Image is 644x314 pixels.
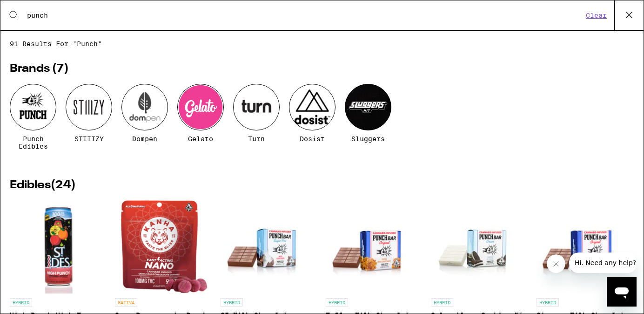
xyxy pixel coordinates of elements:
[132,135,157,143] span: Dompen
[300,135,325,143] span: Dosist
[10,298,32,307] p: HYBRID
[537,298,559,307] p: HYBRID
[188,135,213,143] span: Gelato
[431,200,529,294] img: Punch Edibles - Solventless Cookies N' Cream
[10,40,634,48] span: 91 results for "punch"
[12,200,106,294] img: St. Ides - High Punch High Tea
[326,200,423,294] img: Punch Edibles - Toffee Milk Chocolate
[351,135,385,143] span: Sluggers
[431,298,453,307] p: HYBRID
[121,200,208,294] img: Kanha - Cran-Pomegranate Punch Nano Gummies
[27,11,583,20] input: Search for products & categories
[221,200,318,294] img: Punch Edibles - SF Milk Chocolate Solventless 100mg
[10,135,56,150] span: Punch Edibles
[115,298,137,307] p: SATIVA
[74,135,104,143] span: STIIIZY
[10,63,634,75] h2: Brands ( 7 )
[221,298,243,307] p: HYBRID
[569,253,637,273] iframe: Message from company
[583,11,610,20] button: Clear
[10,180,634,191] h2: Edibles ( 24 )
[537,200,634,294] img: Punch Edibles - S'mores Milk Chocolate
[607,277,637,307] iframe: Button to launch messaging window
[547,254,565,273] iframe: Close message
[326,298,348,307] p: HYBRID
[248,135,265,143] span: turn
